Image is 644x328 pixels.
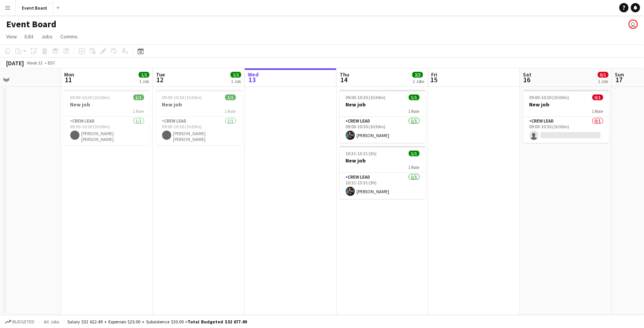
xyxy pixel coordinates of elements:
span: 1 Role [592,108,603,114]
span: Wed [248,71,259,78]
span: Tue [156,71,165,78]
span: Fri [432,71,438,78]
span: 1 Role [408,108,420,114]
a: Jobs [38,31,56,41]
span: 09:00-10:30 (1h30m) [70,94,110,100]
a: Edit [22,31,37,41]
span: 1 Role [225,108,236,114]
h3: New job [340,157,426,164]
button: Budgeted [4,318,36,326]
span: 1/1 [409,151,420,156]
button: Event Board [16,0,53,15]
app-job-card: 09:00-10:30 (1h30m)1/1New job1 RoleCrew Lead1/109:00-10:30 (1h30m)[PERSON_NAME] [PERSON_NAME] [156,90,242,145]
span: 09:00-10:30 (1h30m) [162,94,202,100]
app-job-card: 09:00-10:30 (1h30m)1/1New job1 RoleCrew Lead1/109:00-10:30 (1h30m)[PERSON_NAME] [340,90,426,143]
h3: New job [523,101,609,108]
span: 12 [155,75,165,84]
span: 09:00-10:30 (1h30m) [529,94,569,100]
span: 1/1 [133,94,144,100]
div: BST [48,60,55,66]
span: Edit [25,33,33,40]
span: Jobs [41,33,53,40]
app-card-role: Crew Lead1/109:00-10:30 (1h30m)[PERSON_NAME] [340,117,426,143]
app-card-role: Crew Lead0/109:00-10:30 (1h30m) [523,117,609,143]
div: Salary $32 622.49 + Expenses $25.00 + Subsistence $30.00 = [67,319,247,325]
span: 0/1 [598,72,609,78]
h3: New job [340,101,426,108]
app-job-card: 09:00-10:30 (1h30m)1/1New job1 RoleCrew Lead1/109:00-10:30 (1h30m)[PERSON_NAME] [PERSON_NAME] [64,90,150,145]
span: 2/2 [412,72,423,78]
div: 1 Job [139,78,149,84]
span: 14 [339,75,349,84]
span: 11 [63,75,74,84]
span: 1 Role [408,164,420,170]
app-card-role: Crew Lead1/109:00-10:30 (1h30m)[PERSON_NAME] [PERSON_NAME] [64,117,150,145]
app-card-role: Crew Lead1/110:31-13:31 (3h)[PERSON_NAME] [340,173,426,199]
span: 1/1 [225,94,236,100]
span: 17 [614,75,624,84]
span: 1/1 [139,72,149,78]
span: 1/1 [231,72,241,78]
a: Comms [57,31,81,41]
span: 15 [430,75,438,84]
h3: New job [64,101,150,108]
span: 1 Role [133,108,144,114]
div: 2 Jobs [413,78,425,84]
span: Mon [64,71,74,78]
app-job-card: 10:31-13:31 (3h)1/1New job1 RoleCrew Lead1/110:31-13:31 (3h)[PERSON_NAME] [340,146,426,199]
span: Week 32 [25,60,45,66]
span: Comms [60,33,78,40]
span: Thu [340,71,349,78]
app-card-role: Crew Lead1/109:00-10:30 (1h30m)[PERSON_NAME] [PERSON_NAME] [156,117,242,145]
span: Sun [615,71,624,78]
span: 10:31-13:31 (3h) [346,151,377,156]
span: Budgeted [12,319,35,325]
span: 16 [522,75,532,84]
h3: New job [156,101,242,108]
span: View [6,33,17,40]
span: 0/1 [593,94,603,100]
span: 13 [247,75,259,84]
h1: Event Board [6,18,56,30]
div: 1 Job [598,78,608,84]
a: View [3,31,20,41]
span: Total Budgeted $32 677.49 [188,319,247,325]
span: All jobs [42,319,61,325]
span: 09:00-10:30 (1h30m) [346,94,386,100]
app-job-card: 09:00-10:30 (1h30m)0/1New job1 RoleCrew Lead0/109:00-10:30 (1h30m) [523,90,609,143]
span: 1/1 [409,94,420,100]
app-user-avatar: Anke Kwachenera [629,20,638,29]
div: 1 Job [231,78,241,84]
div: [DATE] [6,59,24,67]
span: Sat [523,71,532,78]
